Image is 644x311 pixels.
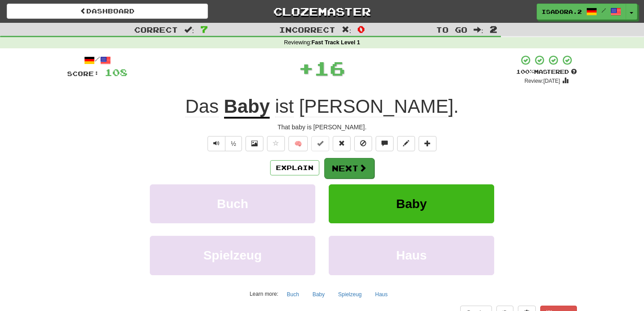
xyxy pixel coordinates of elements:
[602,7,606,13] span: /
[7,4,208,19] a: Dashboard
[396,248,427,262] span: Haus
[308,288,330,301] button: Baby
[329,184,494,223] button: Baby
[217,197,248,211] span: Buch
[267,136,285,151] button: Favorite sentence (alt+f)
[150,236,315,275] button: Spielzeug
[474,26,483,34] span: :
[329,236,494,275] button: Haus
[203,248,262,262] span: Spielzeug
[246,136,263,151] button: Show image (alt+x)
[516,68,577,76] div: Mastered
[298,55,314,81] span: +
[311,136,329,151] button: Set this sentence to 100% Mastered (alt+m)
[185,96,219,117] span: Das
[250,291,278,297] small: Learn more:
[419,136,436,151] button: Add to collection (alt+a)
[397,136,415,151] button: Edit sentence (alt+d)
[67,70,99,77] span: Score:
[314,57,345,79] span: 16
[150,184,315,223] button: Buch
[105,67,127,78] span: 108
[288,136,308,151] button: 🧠
[270,96,458,117] span: .
[396,197,427,211] span: Baby
[270,160,319,175] button: Explain
[357,24,365,34] span: 0
[224,96,270,119] u: Baby
[282,288,304,301] button: Buch
[221,4,423,19] a: Clozemaster
[275,96,294,117] span: ist
[333,288,367,301] button: Spielzeug
[537,4,626,20] a: isadora.2 /
[206,136,242,151] div: Text-to-speech controls
[354,136,372,151] button: Ignore sentence (alt+i)
[299,96,453,117] span: [PERSON_NAME]
[342,26,352,34] span: :
[134,25,178,34] span: Correct
[208,136,225,151] button: Play sentence audio (ctl+space)
[370,288,393,301] button: Haus
[376,136,394,151] button: Discuss sentence (alt+u)
[200,24,208,34] span: 7
[225,136,242,151] button: ½
[436,25,467,34] span: To go
[67,123,577,132] div: That baby is [PERSON_NAME].
[516,68,534,75] span: 100 %
[279,25,335,34] span: Incorrect
[490,24,497,34] span: 2
[525,78,560,84] small: Review: [DATE]
[67,55,127,66] div: /
[324,158,374,179] button: Next
[333,136,351,151] button: Reset to 0% Mastered (alt+r)
[184,26,194,34] span: :
[312,39,360,46] strong: Fast Track Level 1
[542,8,582,16] span: isadora.2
